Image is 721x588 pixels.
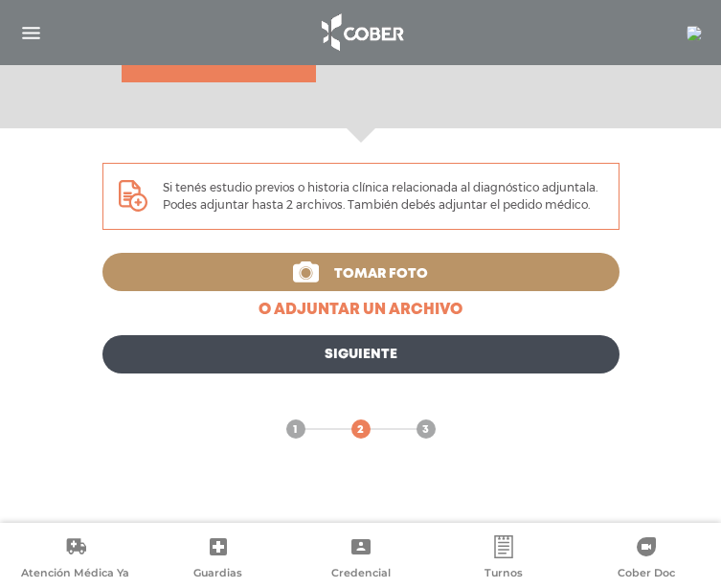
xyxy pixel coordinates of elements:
[357,421,364,439] span: 2
[21,566,129,583] span: Atención Médica Ya
[293,421,298,439] span: 1
[146,535,289,584] a: Guardias
[417,419,436,439] a: 3
[289,535,432,584] a: Credencial
[286,419,305,439] a: 1
[334,267,428,281] span: Tomar foto
[618,566,675,583] span: Cober Doc
[311,10,412,56] img: logo_cober_home-white.png
[19,21,43,45] img: Cober_menu-lines-white.svg
[102,253,620,291] a: Tomar foto
[102,299,620,322] a: o adjuntar un archivo
[163,179,603,214] p: Si tenés estudio previos o historia clínica relacionada al diagnóstico adjuntala. Podes adjuntar ...
[432,535,575,584] a: Turnos
[422,421,429,439] span: 3
[484,566,523,583] span: Turnos
[4,535,146,584] a: Atención Médica Ya
[351,419,371,439] a: 2
[193,566,242,583] span: Guardias
[331,566,391,583] span: Credencial
[687,26,702,41] img: 6883
[102,335,620,373] a: Siguiente
[575,535,717,584] a: Cober Doc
